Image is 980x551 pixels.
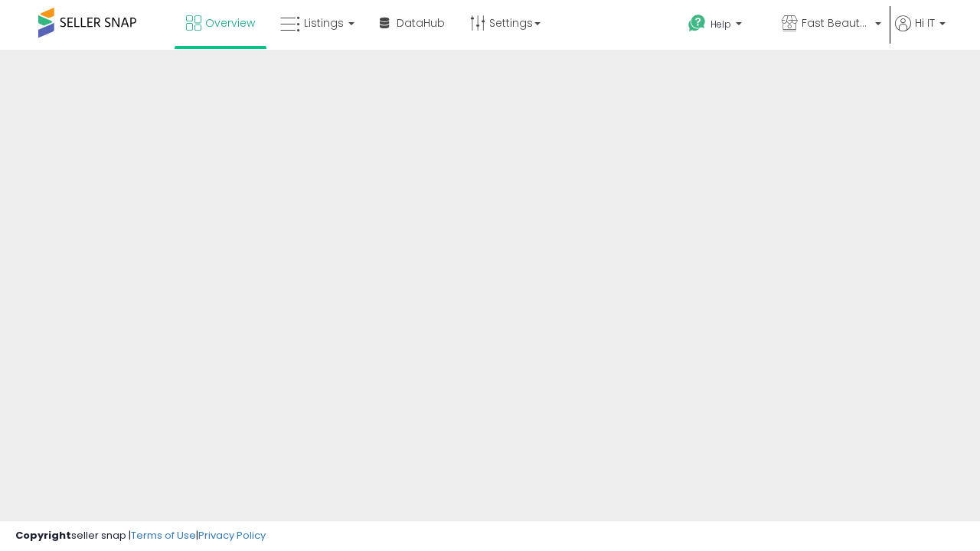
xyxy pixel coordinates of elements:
[198,528,266,543] a: Privacy Policy
[15,528,71,543] strong: Copyright
[15,529,266,543] div: seller snap | |
[915,15,935,31] span: Hi IT
[131,528,196,543] a: Terms of Use
[304,15,344,31] span: Listings
[397,15,445,31] span: DataHub
[895,15,946,50] a: Hi IT
[710,18,731,31] span: Help
[802,15,871,31] span: Fast Beauty ([GEOGRAPHIC_DATA])
[205,15,255,31] span: Overview
[676,2,768,50] a: Help
[688,14,707,33] i: Get Help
